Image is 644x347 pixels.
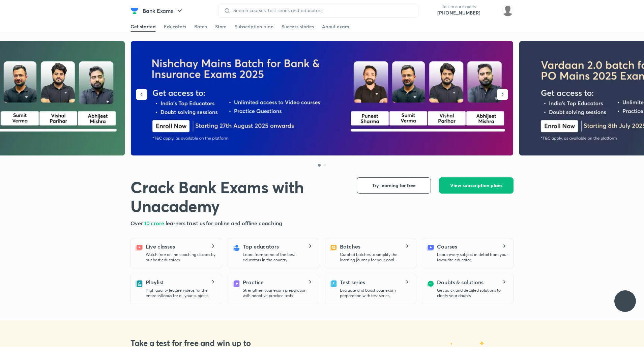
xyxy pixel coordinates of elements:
p: Evaluate and boost your exam preparation with test series. [340,288,411,298]
span: Over [130,220,144,227]
span: View subscription plans [450,182,502,189]
p: Curated batches to simplify the learning journey for your goal. [340,252,411,263]
img: call-us [424,4,437,18]
h5: Batches [340,242,360,251]
div: About exam [322,23,349,30]
div: Batch [194,23,207,30]
h5: Live classes [146,242,175,251]
h1: Crack Bank Exams with Unacademy [130,177,346,215]
img: Company Logo [130,7,139,15]
div: Educators [164,23,186,30]
a: Store [215,21,227,32]
a: Batch [194,21,207,32]
h5: Top educators [243,242,279,251]
button: View subscription plans [439,177,514,194]
a: Educators [164,21,186,32]
div: Subscription plan [235,23,273,30]
p: Get quick and detailed solutions to clarify your doubts. [437,288,508,298]
img: avatar [486,5,497,16]
p: Talk to our experts [437,4,480,9]
h5: Doubts & solutions [437,278,484,286]
span: Try learning for free [372,182,416,189]
p: Learn from some of the best educators in the country. [243,252,314,263]
h5: Playlist [146,278,164,286]
a: Get started [130,21,156,32]
span: 10 crore [144,220,166,227]
div: Store [215,23,227,30]
button: Bank Exams [139,4,188,18]
a: Subscription plan [235,21,273,32]
a: Success stories [282,21,314,32]
h5: Test series [340,278,365,286]
p: Watch free online coaching classes by our best educators. [146,252,216,263]
h5: Practice [243,278,264,286]
p: Strengthen your exam preparation with adaptive practice tests. [243,288,314,298]
p: High quality lecture videos for the entire syllabus for all your subjects. [146,288,216,298]
div: Get started [130,23,156,30]
p: Learn every subject in detail from your favourite educator. [437,252,508,263]
span: learners trust us for online and offline coaching [166,220,282,227]
h5: Courses [437,242,457,251]
img: Piyush Mishra [502,5,514,17]
img: ttu [621,297,629,305]
button: Try learning for free [357,177,431,194]
input: Search courses, test series and educators [231,8,413,13]
a: About exam [322,21,349,32]
a: [PHONE_NUMBER] [437,9,480,16]
div: Success stories [282,23,314,30]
